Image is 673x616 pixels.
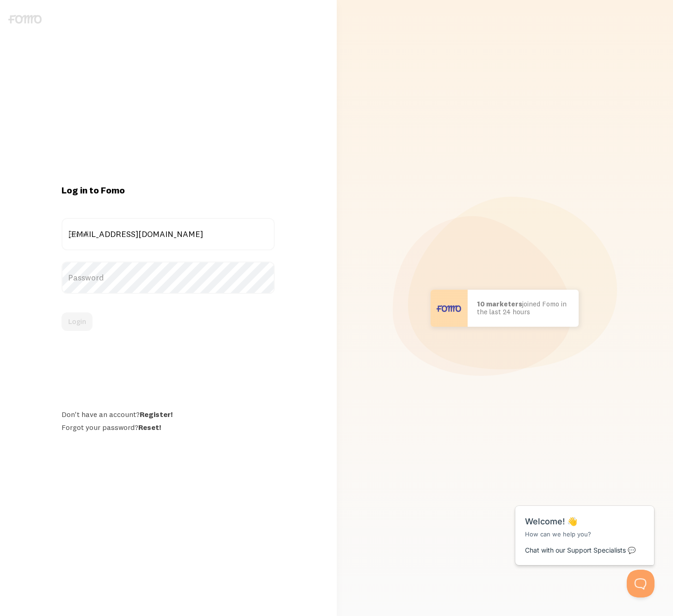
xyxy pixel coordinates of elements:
[62,261,275,294] label: Password
[8,15,42,24] img: fomo-logo-gray-b99e0e8ada9f9040e2984d0d95b3b12da0074ffd48d1e5cb62ac37fc77b0b268.svg
[627,570,654,597] iframe: Help Scout Beacon - Open
[62,184,275,196] h1: Log in to Fomo
[140,410,173,419] a: Register!
[62,410,275,419] div: Don't have an account?
[477,300,569,316] p: joined Fomo in the last 24 hours
[138,423,161,432] a: Reset!
[62,218,275,250] label: Email
[511,483,660,570] iframe: Help Scout Beacon - Messages and Notifications
[477,299,522,308] b: 10 marketers
[62,423,275,432] div: Forgot your password?
[431,290,468,327] img: User avatar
